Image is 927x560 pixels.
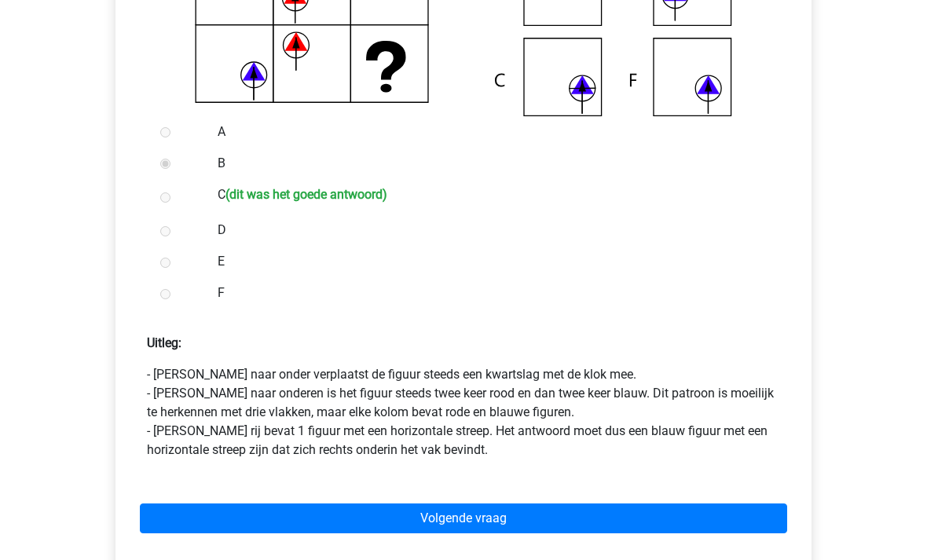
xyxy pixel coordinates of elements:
[218,284,761,302] label: F
[147,365,780,459] p: - [PERSON_NAME] naar onder verplaatst de figuur steeds een kwartslag met de klok mee. - [PERSON_N...
[218,221,761,240] label: D
[218,154,761,173] label: B
[147,335,181,350] strong: Uitleg:
[218,123,761,141] label: A
[218,185,761,208] label: C
[225,187,387,202] h6: (dit was het goede antwoord)
[140,503,787,533] a: Volgende vraag
[218,252,761,271] label: E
